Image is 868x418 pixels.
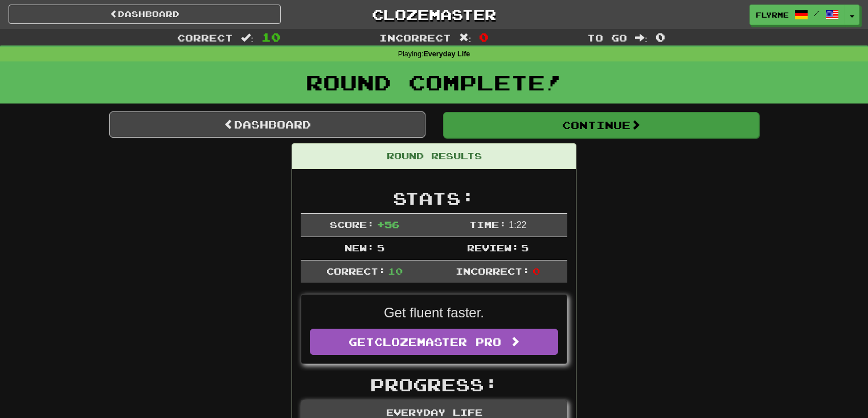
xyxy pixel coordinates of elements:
span: Time: [469,219,506,230]
span: 5 [377,242,384,253]
span: Correct [177,32,233,43]
span: Score: [330,219,374,230]
span: : [635,33,648,43]
a: GetClozemaster Pro [310,329,558,355]
span: 10 [261,30,281,44]
span: Incorrect: [456,266,530,276]
span: / [814,9,820,17]
span: : [459,33,472,43]
span: + 56 [377,219,399,230]
a: Dashboard [109,111,425,138]
span: : [241,33,253,43]
h2: Stats: [301,189,567,208]
strong: Everyday Life [423,50,470,58]
span: 0 [479,30,489,44]
a: Dashboard [9,5,281,24]
div: Round Results [292,144,576,169]
p: Get fluent faster. [310,303,558,322]
button: Continue [443,112,759,138]
span: 10 [388,266,403,276]
span: 0 [656,30,665,44]
span: To go [587,32,627,43]
span: Correct: [326,266,386,276]
span: 0 [533,266,540,276]
h1: Round Complete! [4,71,864,94]
h2: Progress: [301,375,567,394]
span: FLYRME [756,10,789,20]
span: Incorrect [379,32,451,43]
span: 1 : 22 [509,220,526,230]
a: FLYRME / [750,5,845,25]
a: Clozemaster [298,5,570,24]
span: Clozemaster Pro [374,336,501,348]
span: Review: [467,242,519,253]
span: New: [345,242,374,253]
span: 5 [521,242,529,253]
